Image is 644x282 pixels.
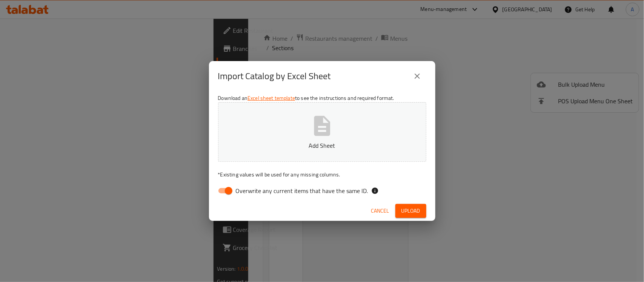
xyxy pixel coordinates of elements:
[218,70,331,82] h2: Import Catalog by Excel Sheet
[401,206,420,216] span: Upload
[371,187,379,195] svg: If the overwrite option isn't selected, then the items that match an existing ID will be ignored ...
[247,93,295,103] a: Excel sheet template
[230,141,415,150] p: Add Sheet
[209,91,435,201] div: Download an to see the instructions and required format.
[236,186,368,195] span: Overwrite any current items that have the same ID.
[408,67,426,85] button: close
[371,206,389,216] span: Cancel
[218,102,426,162] button: Add Sheet
[218,171,426,178] p: Existing values will be used for any missing columns.
[368,204,392,218] button: Cancel
[395,204,426,218] button: Upload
